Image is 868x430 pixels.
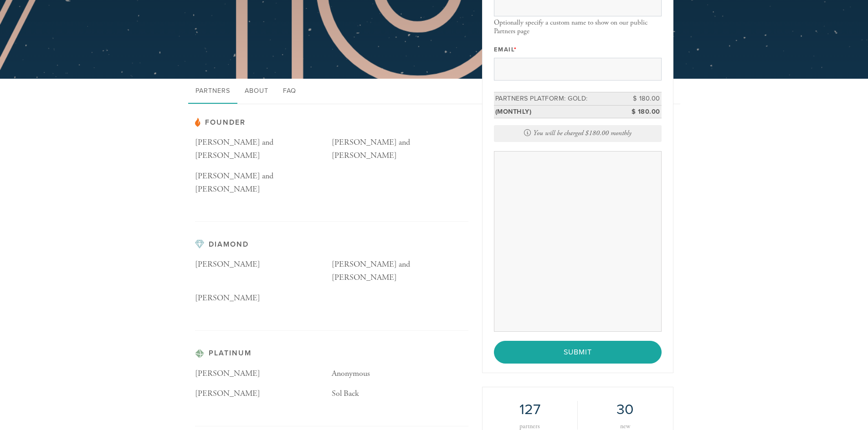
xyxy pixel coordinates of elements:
[494,46,517,54] label: Email
[591,423,659,430] div: new
[494,125,662,142] div: You will be charged $180.00 monthly
[195,387,332,400] p: [PERSON_NAME]
[494,19,662,35] div: Optionally specify a custom name to show on our public Partners page
[195,349,204,358] img: pp-platinum.svg
[195,240,468,249] h3: Diamond
[494,341,662,364] input: Submit
[332,136,468,162] p: [PERSON_NAME] and [PERSON_NAME]
[332,258,468,284] p: [PERSON_NAME] and [PERSON_NAME]
[195,136,332,162] p: [PERSON_NAME] and [PERSON_NAME]
[195,259,260,269] span: [PERSON_NAME]
[195,367,332,380] p: [PERSON_NAME]
[496,401,564,418] h2: 127
[514,46,517,53] span: This field is required.
[494,105,621,118] td: (monthly)
[195,170,332,196] p: [PERSON_NAME] and [PERSON_NAME]
[494,92,621,106] td: Partners Platform: Gold:
[195,118,468,127] h3: Founder
[188,79,237,104] a: Partners
[195,118,200,127] img: pp-partner.svg
[276,79,303,104] a: FAQ
[195,349,468,358] h3: Platinum
[496,155,659,328] iframe: Secure payment input frame
[621,92,662,106] td: $ 180.00
[195,292,332,305] p: [PERSON_NAME]
[332,388,359,399] span: Sol Back
[496,423,564,430] div: partners
[621,105,662,118] td: $ 180.00
[237,79,276,104] a: About
[591,401,659,418] h2: 30
[195,240,204,249] img: pp-diamond.svg
[332,367,468,380] p: Anonymous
